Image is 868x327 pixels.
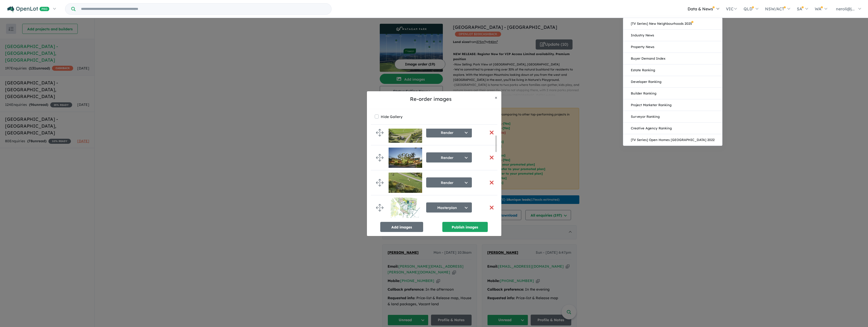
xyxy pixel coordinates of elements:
[623,18,722,30] a: [TV Series] New Neighbourhoods 2025
[376,129,384,136] img: drag.svg
[442,222,488,232] button: Publish images
[426,127,472,137] button: Render
[623,88,722,99] a: Builder Ranking
[389,123,422,143] img: Watagan%20Park%20Estate%20-%20Cooranbong___1756871461.png
[389,198,422,218] img: Watagan%20Park%20Estate%20-%20Cooranbong___1755825401.jpg
[623,30,722,41] a: Industry News
[426,152,472,162] button: Render
[623,134,722,146] a: [TV Series] Open Homes [GEOGRAPHIC_DATA] 2022
[623,53,722,64] a: Buyer Demand Index
[623,64,722,76] a: Estate Ranking
[495,95,497,100] span: ×
[376,179,384,186] img: drag.svg
[380,222,423,232] button: Add images
[389,148,422,168] img: Watagan%20Park%20Estate%20-%20Cooranbong___1745987915_2.png
[376,154,384,161] img: drag.svg
[376,204,384,212] img: drag.svg
[76,4,330,14] input: Try estate name, suburb, builder or developer
[623,41,722,53] a: Property News
[389,173,422,193] img: Watagan%20Park%20Estate%20-%20Cooranbong___1756871461_0.png
[381,113,402,120] label: Hide Gallery
[836,6,855,11] span: neroli@j...
[623,111,722,123] a: Surveyor Ranking
[371,95,491,103] h5: Re-order images
[426,177,472,188] button: Render
[7,6,49,12] img: Openlot PRO Logo White
[623,123,722,134] a: Creative Agency Ranking
[623,99,722,111] a: Project Marketer Ranking
[623,76,722,88] a: Developer Ranking
[426,202,472,213] button: Masterplan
